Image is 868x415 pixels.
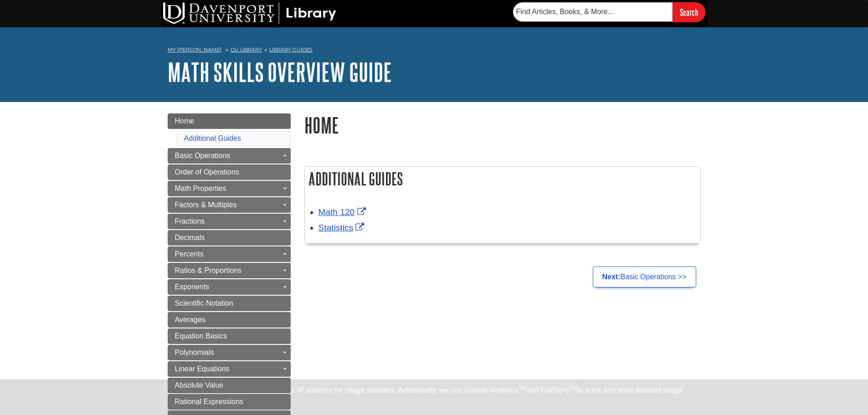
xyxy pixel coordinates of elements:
a: Decimals [168,230,291,246]
span: Scientific Notation [175,299,233,307]
a: Fractions [168,214,291,229]
a: Link opens in new window [318,223,367,232]
span: Math Properties [175,184,226,192]
a: Math Properties [168,181,291,196]
span: Absolute Value [175,381,223,389]
span: Exponents [175,283,210,291]
sup: TM [519,385,526,391]
span: Fractions [175,217,205,225]
span: Home [175,117,195,125]
a: Factors & Multiples [168,197,291,213]
h2: Additional Guides [305,167,700,191]
span: Equation Basics [175,332,227,340]
form: Searches DU Library's articles, books, and more [513,2,705,22]
span: Basic Operations [175,152,231,159]
a: My [PERSON_NAME] [168,46,221,54]
a: Home [168,113,291,129]
a: Averages [168,312,291,328]
h1: Home [304,113,701,137]
a: Exponents [168,279,291,295]
a: DU Library [231,46,262,53]
a: Equation Basics [168,328,291,344]
a: Basic Operations [168,148,291,164]
a: Absolute Value [168,378,291,393]
span: Factors & Multiples [175,201,237,209]
nav: breadcrumb [168,44,701,58]
a: Next:Basic Operations >> [593,266,696,287]
span: Order of Operations [175,168,239,176]
a: Polynomials [168,345,291,360]
a: Percents [168,246,291,262]
a: Scientific Notation [168,296,291,311]
span: Decimals [175,234,205,241]
input: Find Articles, Books, & More... [513,2,673,21]
img: DU Library [163,2,336,24]
a: Additional Guides [184,134,241,142]
span: Linear Equations [175,365,230,373]
span: Rational Expressions [175,398,243,405]
span: Percents [175,250,204,258]
a: Math Skills Overview Guide [168,58,392,86]
a: Rational Expressions [168,394,291,410]
a: Ratios & Proportions [168,263,291,278]
a: Link opens in new window [318,207,368,217]
span: Polynomials [175,348,214,356]
div: This site uses cookies and records your IP address for usage statistics. Additionally, we use Goo... [168,385,701,410]
sup: TM [570,385,577,391]
span: Ratios & Proportions [175,266,242,274]
strong: Next: [602,273,621,281]
span: Averages [175,316,205,323]
input: Search [673,2,705,22]
a: Library Guides [269,46,313,53]
a: Order of Operations [168,164,291,180]
a: Linear Equations [168,361,291,377]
